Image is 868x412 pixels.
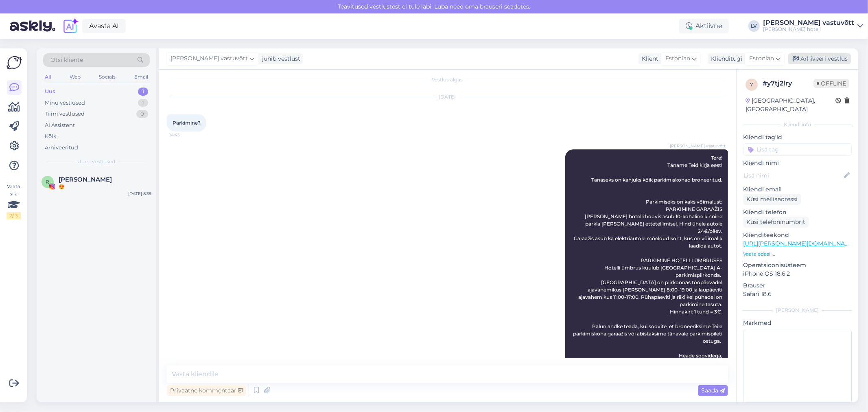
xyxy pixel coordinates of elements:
div: # y7tj2lry [763,79,813,88]
img: Askly Logo [7,55,22,70]
div: Uus [45,88,55,96]
p: Märkmed [743,319,852,327]
div: 😍 [59,183,151,191]
div: LV [748,20,760,32]
p: Kliendi email [743,185,852,194]
div: [PERSON_NAME] [743,307,852,314]
a: [PERSON_NAME] vastuvõtt[PERSON_NAME] hotell [763,20,863,33]
div: Vaata siia [7,183,21,219]
span: y [750,81,753,88]
p: Kliendi telefon [743,208,852,217]
div: All [43,72,52,82]
span: Parkimine? [173,120,201,126]
p: iPhone OS 18.6.2 [743,270,852,278]
div: Kliendi info [743,121,852,128]
div: 1 [138,99,148,107]
input: Lisa nimi [743,171,842,180]
div: [GEOGRAPHIC_DATA], [GEOGRAPHIC_DATA] [746,96,835,114]
div: Klient [638,55,658,63]
img: explore-ai [62,18,79,35]
span: Uued vestlused [78,158,116,165]
div: 2 / 3 [7,212,21,219]
div: 1 [138,88,148,96]
div: 0 [136,110,148,118]
div: AI Assistent [45,121,75,129]
p: Klienditeekond [743,231,852,239]
div: Küsi meiliaadressi [743,194,801,205]
p: Operatsioonisüsteem [743,261,852,270]
span: [PERSON_NAME] vastuvõtt [670,143,726,149]
div: Vestlus algas [167,76,728,83]
span: Saada [701,387,725,394]
span: Offline [813,79,849,88]
div: Küsi telefoninumbrit [743,217,809,228]
div: Aktiivne [679,19,729,33]
span: Otsi kliente [50,56,83,64]
input: Lisa tag [743,143,852,156]
a: [URL][PERSON_NAME][DOMAIN_NAME] [743,240,855,247]
div: Web [68,72,82,82]
span: [PERSON_NAME] vastuvõtt [171,54,248,63]
div: Privaatne kommentaar [167,385,246,396]
div: [PERSON_NAME] hotell [763,26,854,33]
a: Avasta AI [82,19,126,33]
div: Tiimi vestlused [45,110,85,118]
p: Safari 18.6 [743,290,852,298]
span: R [46,179,50,185]
span: Estonian [749,54,774,63]
p: Kliendi tag'id [743,133,852,142]
div: Kõik [45,132,57,140]
div: juhib vestlust [259,55,300,63]
div: [DATE] 8:39 [128,191,151,197]
div: Socials [97,72,117,82]
p: Vaata edasi ... [743,250,852,258]
div: Minu vestlused [45,99,85,107]
span: 14:43 [169,132,200,138]
div: Email [133,72,150,82]
div: [DATE] [167,93,728,101]
div: Arhiveeri vestlus [788,53,851,64]
p: Brauser [743,281,852,290]
div: Arhiveeritud [45,144,78,152]
p: Kliendi nimi [743,159,852,167]
span: Riina Märtson [59,176,112,183]
div: Klienditugi [708,55,742,63]
div: [PERSON_NAME] vastuvõtt [763,20,854,26]
span: Tere! Täname Teid kirja eest! Tänaseks on kahjuks kõik parkimiskohad broneeritud. Parkimiseks on ... [573,155,724,366]
span: Estonian [665,54,690,63]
